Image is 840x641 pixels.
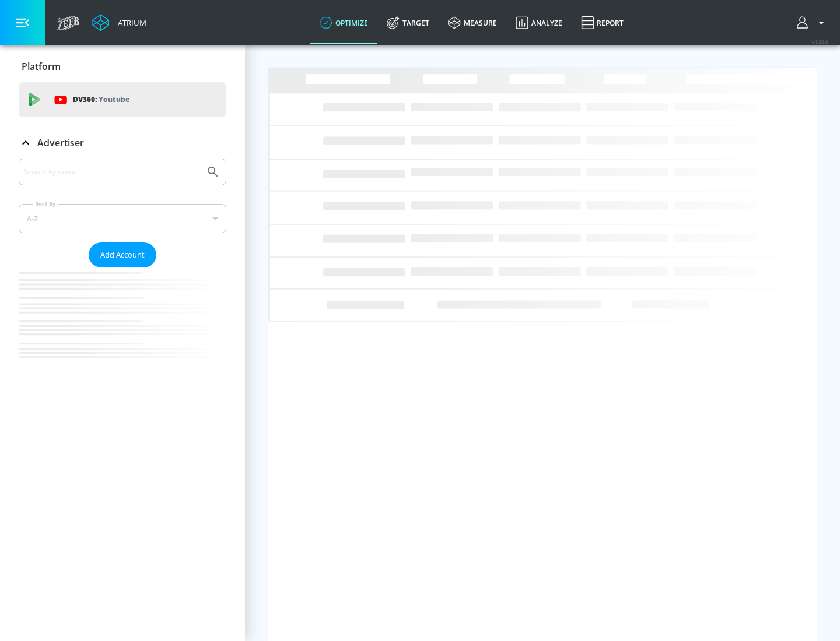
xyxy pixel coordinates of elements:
[92,14,146,31] a: Atrium
[439,2,506,44] a: measure
[89,242,156,267] button: Add Account
[377,2,439,44] a: Target
[19,50,226,83] div: Platform
[572,2,633,44] a: Report
[33,200,58,207] label: Sort By
[19,204,226,233] div: A-Z
[19,126,226,159] div: Advertiser
[19,159,226,381] div: Advertiser
[22,60,61,73] p: Platform
[310,2,377,44] a: optimize
[99,93,129,105] p: Youtube
[19,82,226,117] div: DV360: Youtube
[113,17,146,28] div: Atrium
[100,248,145,262] span: Add Account
[73,93,129,106] p: DV360:
[23,164,200,179] input: Search by name
[37,136,84,149] p: Advertiser
[812,38,828,45] span: v 4.32.0
[506,2,572,44] a: Analyze
[19,267,226,381] nav: list of Advertiser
